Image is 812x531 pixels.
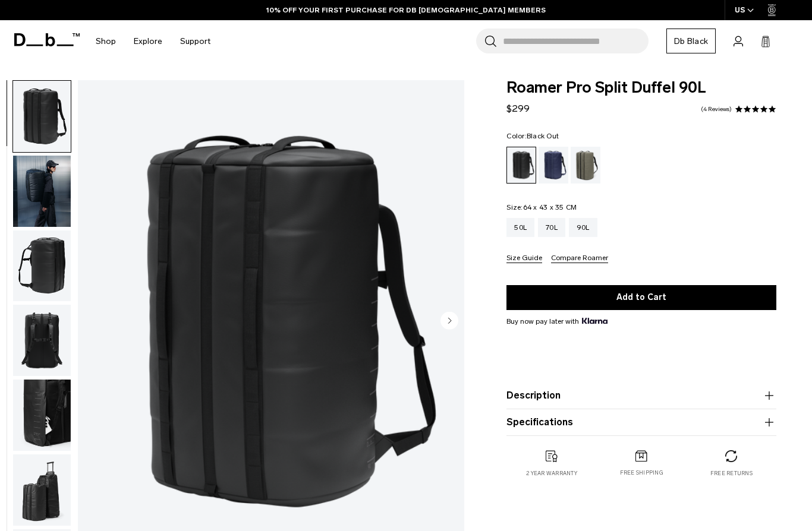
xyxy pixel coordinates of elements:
nav: Main Navigation [87,20,219,62]
span: 64 x 43 x 35 CM [523,203,577,211]
p: 2 year warranty [526,469,577,478]
button: Roamer Pro Split Duffel 90L Black Out [12,304,71,377]
button: Add to Cart [506,285,776,310]
button: Roamer Pro Split Duffel 90L Black Out [12,454,71,526]
a: 10% OFF YOUR FIRST PURCHASE FOR DB [DEMOGRAPHIC_DATA] MEMBERS [266,5,546,15]
a: 4 reviews [701,106,732,112]
button: Roamer Pro Split Duffel 90L Black Out [12,155,71,227]
a: Db Black [666,29,716,53]
span: Black Out [527,132,559,140]
button: Compare Roamer [551,254,608,263]
a: Black Out [506,147,536,184]
span: $299 [506,103,530,114]
button: Description [506,388,776,403]
img: Roamer Pro Split Duffel 90L Black Out [13,156,71,227]
button: Size Guide [506,254,542,263]
button: Next slide [440,311,458,331]
a: Support [180,20,210,62]
img: {"height" => 20, "alt" => "Klarna"} [582,318,608,324]
legend: Size: [506,204,577,211]
a: 50L [506,218,534,237]
button: Roamer Pro Split Duffel 90L Black Out [12,230,71,302]
img: Roamer Pro Split Duffel 90L Black Out [13,230,71,302]
button: Specifications [506,415,776,429]
a: Shop [96,20,116,62]
p: Free returns [710,469,753,478]
span: Roamer Pro Split Duffel 90L [506,80,776,96]
a: Forest Green [571,147,600,184]
a: 90L [569,218,597,237]
a: 70L [538,218,565,237]
img: Roamer Pro Split Duffel 90L Black Out [13,81,71,152]
span: Buy now pay later with [506,316,608,327]
img: Roamer Pro Split Duffel 90L Black Out [13,380,71,451]
button: Roamer Pro Split Duffel 90L Black Out [12,80,71,153]
p: Free shipping [620,469,663,477]
a: Explore [134,20,162,62]
img: Roamer Pro Split Duffel 90L Black Out [13,305,71,376]
legend: Color: [506,132,559,140]
img: Roamer Pro Split Duffel 90L Black Out [13,454,71,526]
a: Blue Hour [539,147,568,184]
button: Roamer Pro Split Duffel 90L Black Out [12,379,71,451]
